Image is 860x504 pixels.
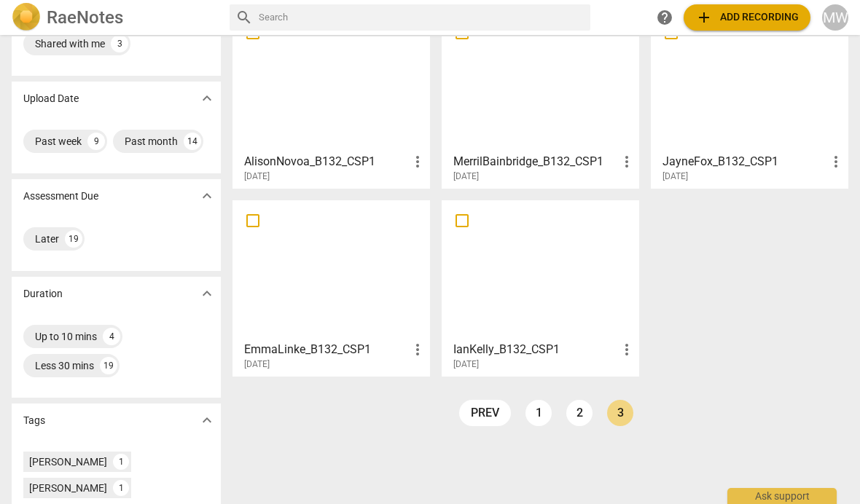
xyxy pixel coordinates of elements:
[35,329,97,344] div: Up to 10 mins
[447,17,634,182] a: MerrilBainbridge_B132_CSP1[DATE]
[87,133,105,150] div: 9
[23,91,79,106] p: Upload Date
[652,4,678,31] a: Help
[65,230,82,248] div: 19
[607,400,633,426] a: Page 3 is your current page
[727,488,837,504] div: Ask support
[198,412,216,429] span: expand_more
[244,153,409,170] h3: AlisonNovoa_B132_CSP1
[656,9,673,26] span: help
[196,283,218,304] button: Show more
[198,187,216,205] span: expand_more
[409,341,426,358] span: more_vert
[244,358,270,371] span: [DATE]
[23,189,98,204] p: Assessment Due
[23,286,63,302] p: Duration
[662,170,688,183] span: [DATE]
[453,341,618,358] h3: IanKelly_B132_CSP1
[827,153,845,170] span: more_vert
[238,17,425,182] a: AlisonNovoa_B132_CSP1[DATE]
[198,90,216,107] span: expand_more
[113,480,129,496] div: 1
[35,358,94,373] div: Less 30 mins
[525,400,552,426] a: Page 1
[23,413,45,428] p: Tags
[35,232,59,246] div: Later
[29,454,107,469] div: [PERSON_NAME]
[29,481,107,495] div: [PERSON_NAME]
[695,9,713,26] span: add
[196,409,218,431] button: Show more
[238,205,425,370] a: EmmaLinke_B132_CSP1[DATE]
[244,341,409,358] h3: EmmaLinke_B132_CSP1
[111,35,128,52] div: 3
[822,4,848,31] button: MW
[100,357,117,374] div: 19
[459,400,511,426] a: prev
[12,3,218,32] a: LogoRaeNotes
[198,285,216,302] span: expand_more
[196,185,218,207] button: Show more
[453,170,479,183] span: [DATE]
[125,134,178,149] div: Past month
[196,87,218,109] button: Show more
[662,153,827,170] h3: JayneFox_B132_CSP1
[35,36,105,51] div: Shared with me
[684,4,810,31] button: Upload
[235,9,253,26] span: search
[656,17,843,182] a: JayneFox_B132_CSP1[DATE]
[695,9,799,26] span: Add recording
[244,170,270,183] span: [DATE]
[566,400,593,426] a: Page 2
[184,133,201,150] div: 14
[12,3,41,32] img: Logo
[113,454,129,470] div: 1
[35,134,82,149] div: Past week
[453,358,479,371] span: [DATE]
[453,153,618,170] h3: MerrilBainbridge_B132_CSP1
[447,205,634,370] a: IanKelly_B132_CSP1[DATE]
[618,153,636,170] span: more_vert
[259,6,585,29] input: Search
[103,328,120,345] div: 4
[409,153,426,170] span: more_vert
[618,341,636,358] span: more_vert
[47,7,123,28] h2: RaeNotes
